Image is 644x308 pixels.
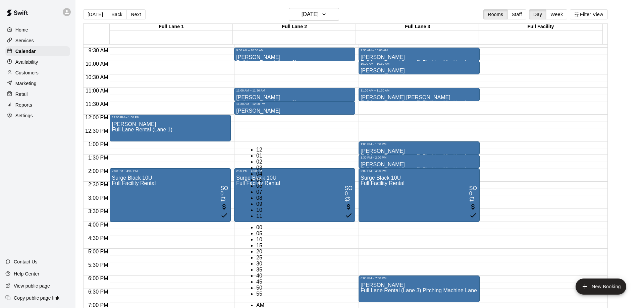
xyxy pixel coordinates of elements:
span: Full Lane Rental (Lane 3) Pitching Machine Lane & HitTrax [361,167,500,173]
p: Calendar [15,48,36,55]
span: Full Lane Rental (Lane 3) Pitching Machine Lane & HitTrax [361,73,500,79]
span: 12:30 PM [84,128,110,134]
span: Full Lane Rental (Lane 3) Pitching Machine Lane & HitTrax [361,288,500,293]
button: add [576,279,626,295]
p: Availability [15,59,38,65]
button: Back [107,9,127,19]
span: 3:00 PM [87,195,110,201]
span: Full Lane Rental (Lane 3) Pitching Machine Lane & HitTrax [361,100,500,106]
p: Settings [15,112,33,119]
div: 12:00 PM – 1:00 PM: Ralph Ault [110,115,231,141]
div: 10:00 AM – 10:30 AM: Alex Cuevas [359,61,480,74]
li: 1 hours [256,153,264,159]
div: 1:00 PM – 1:30 PM [361,142,478,146]
span: Full Lane Rental (Lane 2) [236,100,297,106]
li: 15 minutes [256,243,264,249]
span: 3:30 PM [87,208,110,214]
li: 5 minutes [256,231,264,237]
li: 5 hours [256,177,264,183]
div: 2:00 PM – 4:00 PM [236,169,353,173]
span: SO [345,185,353,191]
span: 11:30 AM [84,101,110,107]
span: Full Facility Rental [361,180,405,186]
span: 5:30 PM [87,262,110,268]
span: 2:00 PM [87,168,110,174]
div: Stephen Orefice [345,186,353,191]
p: Contact Us [14,258,38,265]
span: 0 [469,191,472,196]
div: 11:30 AM – 12:00 PM: Jerrett Sandridge [234,101,355,115]
p: Reports [15,102,32,108]
div: 2:00 PM – 4:00 PM: Surge Black 10U [110,168,231,222]
span: 1:30 PM [87,155,110,161]
span: SO [469,185,477,191]
div: 9:30 AM – 10:00 AM [236,49,353,52]
p: Services [15,37,34,44]
li: 12 hours [256,147,264,153]
span: 4:30 PM [87,235,110,241]
span: Full Lane Rental (Lane 2) [236,113,297,119]
li: 2 hours [256,159,264,165]
div: Full Facility [479,24,602,30]
div: Stephen Orefice [469,186,477,191]
li: 30 minutes [256,261,264,267]
button: [DATE] [83,9,107,19]
li: 0 minutes [256,225,264,231]
li: 35 minutes [256,267,264,273]
li: 4 hours [256,171,264,177]
div: 2:00 PM – 4:00 PM: Surge Black 10U [359,168,480,222]
li: 20 minutes [256,249,264,255]
span: 10:00 AM [84,61,110,67]
span: Stephen Orefice [220,186,228,196]
div: Full Lane 1 [110,24,233,30]
span: Full Lane Rental (Lane 2) [236,60,297,65]
span: 1:00 PM [87,141,110,147]
span: 11:00 AM [84,88,110,94]
span: Full Lane Rental (Lane 3) Pitching Machine Lane & HitTrax [361,60,500,65]
p: Copy public page link [14,295,59,301]
li: 10 minutes [256,237,264,243]
ul: Select minutes [243,225,264,297]
li: 7 hours [256,189,264,195]
div: 12:00 PM – 1:00 PM [112,116,229,119]
span: Stephen Orefice [345,186,353,196]
span: SO [220,185,228,191]
li: 40 minutes [256,273,264,279]
span: 12:00 PM [84,115,110,120]
span: Recurring event [345,197,350,203]
span: Full Facility Rental [236,180,280,186]
p: Help Center [14,270,39,277]
div: 11:00 AM – 11:30 AM: Gage Townsend [359,88,480,101]
li: 10 hours [256,207,264,213]
span: 7:00 PM [87,302,110,308]
span: Recurring event [220,197,226,203]
span: Full Lane Rental (Lane 1) [112,127,172,132]
span: 9:30 AM [87,48,110,53]
button: Filter View [570,9,607,19]
button: Staff [507,9,527,19]
div: 1:30 PM – 2:00 PM [361,156,478,159]
li: 50 minutes [256,285,264,291]
div: 9:30 AM – 10:00 AM: Nicole Covington [359,48,480,61]
div: 6:00 PM – 7:00 PM: Gabriel Cruz [359,275,480,302]
span: 6:30 PM [87,289,110,295]
li: 6 hours [256,183,264,189]
button: Rooms [483,9,507,19]
button: Day [529,9,546,19]
div: 10:00 AM – 10:30 AM [361,62,478,65]
li: 8 hours [256,195,264,201]
div: 11:00 AM – 11:30 AM [361,89,478,92]
div: 2:00 PM – 4:00 PM [361,169,478,173]
p: Marketing [15,80,37,87]
div: 1:00 PM – 1:30 PM: Jacob Brown [359,141,480,155]
button: Week [546,9,567,19]
span: 5:00 PM [87,249,110,254]
div: Full Lane 2 [233,24,356,30]
span: Stephen Orefice [469,186,477,196]
span: 0 [345,191,348,196]
span: Full Lane Rental (Lane 3) Pitching Machine Lane & HitTrax [361,153,500,159]
div: 11:00 AM – 11:30 AM: Jerrett Sandridge [234,88,355,101]
span: 0 [220,191,223,196]
span: 4:00 PM [87,222,110,228]
div: 2:00 PM – 4:00 PM [112,169,229,173]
